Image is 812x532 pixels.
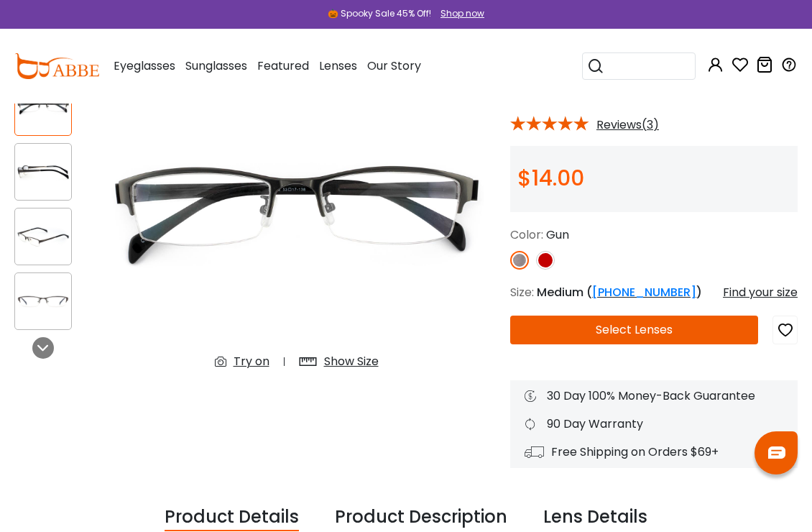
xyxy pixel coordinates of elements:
[525,387,783,405] div: 30 Day 100% Money-Back Guarantee
[592,284,696,301] a: [PHONE_NUMBER]
[596,119,659,132] span: Reviews(3)
[723,284,798,301] div: Find your size
[440,7,484,20] div: Shop now
[324,353,379,370] div: Show Size
[525,444,783,461] div: Free Shipping on Orders $69+
[543,504,647,531] div: Lens Details
[510,284,534,301] span: Size:
[15,223,71,251] img: Riley Gun Metal Eyeglasses , NosePads Frames from ABBE Glasses
[15,93,71,121] img: Riley Gun Metal Eyeglasses , NosePads Frames from ABBE Glasses
[510,226,543,243] span: Color:
[517,162,584,193] span: $14.00
[257,58,309,74] span: Featured
[510,316,758,344] button: Select Lenses
[114,58,175,74] span: Eyeglasses
[15,288,71,316] img: Riley Gun Metal Eyeglasses , NosePads Frames from ABBE Glasses
[319,58,357,74] span: Lenses
[768,446,785,459] img: chat
[234,353,269,370] div: Try on
[546,226,569,243] span: Gun
[525,416,783,433] div: 90 Day Warranty
[367,58,421,74] span: Our Story
[335,504,507,531] div: Product Description
[97,50,496,382] img: Riley Gun Metal Eyeglasses , NosePads Frames from ABBE Glasses
[185,58,247,74] span: Sunglasses
[328,7,431,20] div: 🎃 Spooky Sale 45% Off!
[14,53,99,79] img: abbeglasses.com
[165,504,299,531] div: Product Details
[537,284,702,301] span: Medium ( )
[433,7,484,19] a: Shop now
[15,158,71,186] img: Riley Gun Metal Eyeglasses , NosePads Frames from ABBE Glasses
